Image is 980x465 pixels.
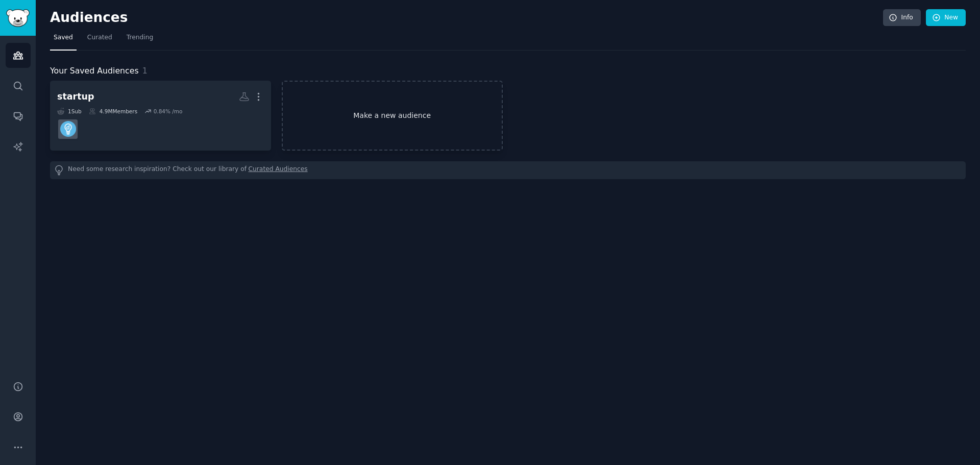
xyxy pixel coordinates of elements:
[926,9,966,27] a: New
[50,30,77,51] a: Saved
[154,108,183,115] div: 0.84 % /mo
[127,33,153,42] span: Trending
[50,81,271,151] a: startup1Sub4.9MMembers0.84% /moEntrepreneur
[87,33,112,42] span: Curated
[50,65,139,78] span: Your Saved Audiences
[6,9,30,27] img: GummySearch logo
[84,30,116,51] a: Curated
[60,121,76,137] img: Entrepreneur
[57,90,94,103] div: startup
[57,108,82,115] div: 1 Sub
[50,161,966,179] div: Need some research inspiration? Check out our library of
[142,66,148,76] span: 1
[883,9,921,27] a: Info
[50,10,883,26] h2: Audiences
[54,33,73,42] span: Saved
[123,30,157,51] a: Trending
[89,108,137,115] div: 4.9M Members
[282,81,503,151] a: Make a new audience
[249,165,308,176] a: Curated Audiences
